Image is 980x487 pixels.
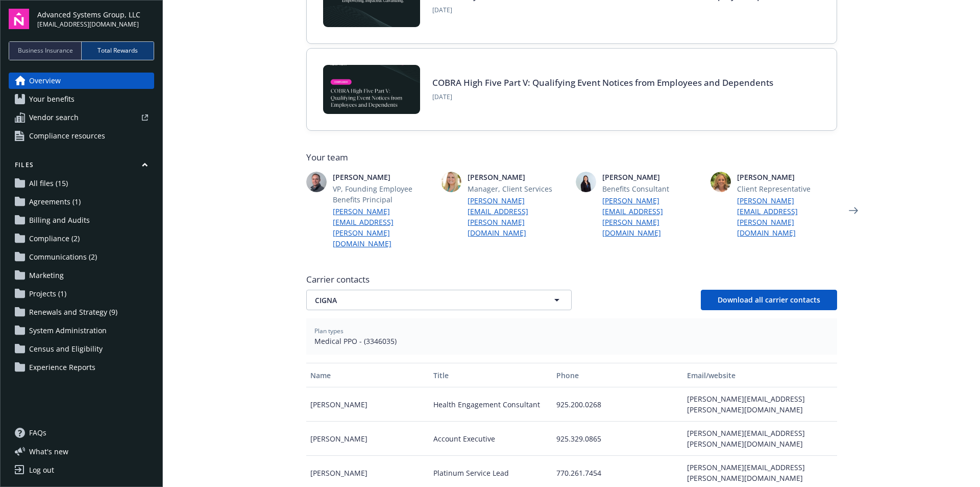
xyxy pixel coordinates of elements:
span: Your benefits [29,91,75,107]
a: Experience Reports [9,359,154,376]
span: Overview [29,73,61,89]
a: COBRA High Five Part V: Qualifying Event Notices from Employees and Dependents [432,77,773,88]
a: Agreements (1) [9,194,154,210]
span: Benefits Consultant [602,183,702,194]
span: [PERSON_NAME] [333,172,433,182]
button: Phone [552,363,683,387]
a: Vendor search [9,109,154,126]
span: Download all carrier contacts [718,295,820,305]
span: Total Rewards [97,46,138,55]
button: Email/website [683,363,837,387]
div: Title [433,370,548,381]
div: Email/website [687,370,832,381]
span: CIGNA [315,295,527,306]
button: Advanced Systems Group, LLC[EMAIL_ADDRESS][DOMAIN_NAME] [37,9,154,29]
span: Business Insurance [18,46,73,55]
a: [PERSON_NAME][EMAIL_ADDRESS][PERSON_NAME][DOMAIN_NAME] [737,195,837,238]
button: What's new [9,446,85,457]
div: Log out [29,462,54,478]
img: photo [576,172,596,192]
span: Plan types [314,327,829,336]
div: 925.329.0865 [552,422,683,456]
img: photo [441,172,461,192]
a: All files (15) [9,175,154,192]
a: Your benefits [9,91,154,107]
a: Overview [9,73,154,89]
a: Communications (2) [9,249,154,265]
a: [PERSON_NAME][EMAIL_ADDRESS][PERSON_NAME][DOMAIN_NAME] [333,206,433,249]
span: [DATE] [432,6,794,15]
div: [PERSON_NAME] [306,422,429,456]
span: [PERSON_NAME] [602,172,702,182]
span: Communications (2) [29,249,97,265]
button: Title [429,363,552,387]
span: Projects (1) [29,286,66,302]
span: Carrier contacts [306,273,837,286]
a: Renewals and Strategy (9) [9,304,154,320]
button: Name [306,363,429,387]
a: System Administration [9,322,154,339]
a: FAQs [9,425,154,441]
span: [PERSON_NAME] [468,172,568,182]
span: Compliance (2) [29,230,80,247]
div: Health Engagement Consultant [429,387,552,422]
button: Download all carrier contacts [701,290,837,310]
span: FAQs [29,425,46,441]
span: Renewals and Strategy (9) [29,304,117,320]
a: Marketing [9,267,154,284]
img: navigator-logo.svg [9,9,29,29]
a: Census and Eligibility [9,341,154,357]
span: Client Representative [737,183,837,194]
span: Compliance resources [29,128,105,144]
img: photo [710,172,731,192]
div: [PERSON_NAME][EMAIL_ADDRESS][PERSON_NAME][DOMAIN_NAME] [683,387,837,422]
button: Files [9,160,154,173]
img: BLOG-Card Image - Compliance - COBRA High Five Pt 5 - 09-11-25.jpg [323,65,420,114]
span: All files (15) [29,175,68,192]
span: Census and Eligibility [29,341,103,357]
a: Projects (1) [9,286,154,302]
img: photo [306,172,327,192]
a: [PERSON_NAME][EMAIL_ADDRESS][PERSON_NAME][DOMAIN_NAME] [468,195,568,238]
a: Billing and Audits [9,212,154,228]
a: Next [845,202,862,219]
span: What ' s new [29,446,68,457]
a: Compliance (2) [9,230,154,247]
button: CIGNA [306,290,572,310]
div: Name [310,370,425,381]
span: Manager, Client Services [468,183,568,194]
div: [PERSON_NAME][EMAIL_ADDRESS][PERSON_NAME][DOMAIN_NAME] [683,422,837,456]
div: Phone [556,370,679,381]
span: System Administration [29,322,107,339]
a: [PERSON_NAME][EMAIL_ADDRESS][PERSON_NAME][DOMAIN_NAME] [602,195,702,238]
span: Vendor search [29,109,79,126]
span: Advanced Systems Group, LLC [37,9,140,20]
span: VP, Founding Employee Benefits Principal [333,183,433,205]
span: Marketing [29,267,64,284]
a: Compliance resources [9,128,154,144]
div: 925.200.0268 [552,387,683,422]
span: [EMAIL_ADDRESS][DOMAIN_NAME] [37,20,140,29]
span: Your team [306,151,837,164]
span: Billing and Audits [29,212,90,228]
div: Account Executive [429,422,552,456]
div: [PERSON_NAME] [306,387,429,422]
span: Agreements (1) [29,194,81,210]
span: [DATE] [432,92,773,102]
span: Medical PPO - (3346035) [314,336,829,346]
span: [PERSON_NAME] [737,172,837,182]
span: Experience Reports [29,359,95,376]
